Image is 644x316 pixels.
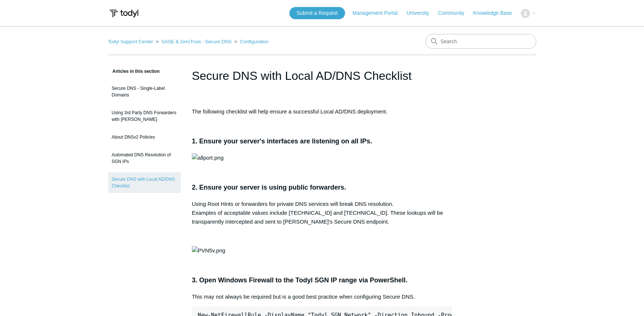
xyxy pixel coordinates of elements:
h3: 3. Open Windows Firewall to the Todyl SGN IP range via PowerShell. [192,275,452,286]
h3: 2. Ensure your server is using public forwarders. [192,182,452,193]
a: SASE & ZeroTrust - Secure DNS [161,39,231,44]
input: Search [426,34,536,49]
p: This may not always be required but is a good best practice when configuring Secure DNS. [192,292,452,301]
img: Todyl Support Center Help Center home page [108,7,140,20]
h1: Secure DNS with Local AD/DNS Checklist [192,67,452,85]
span: Articles in this section [108,69,160,74]
h3: 1. Ensure your server's interfaces are listening on all IPs. [192,136,452,147]
a: Configuration [240,39,269,44]
a: Community [438,9,472,17]
img: PVN5v.png [192,246,225,255]
a: Automated DNS Resolution of SGN IPs [108,148,181,169]
a: Management Portal [352,9,405,17]
img: allport.png [192,153,224,162]
li: Configuration [233,39,269,44]
li: SASE & ZeroTrust - Secure DNS [154,39,233,44]
a: Submit a Request [289,7,345,19]
a: Knowledge Base [473,9,519,17]
a: Secure DNS - Single-Label Domains [108,81,181,102]
p: Using Root Hints or forwarders for private DNS services will break DNS resolution. Examples of ac... [192,200,452,226]
a: About DNSv2 Policies [108,130,181,144]
a: Using 3rd Party DNS Forwarders with [PERSON_NAME] [108,106,181,126]
a: Todyl Support Center [108,39,153,44]
a: Secure DNS with Local AD/DNS Checklist [108,172,181,193]
a: University [406,9,436,17]
li: Todyl Support Center [108,39,155,44]
p: The following checklist will help ensure a successful Local AD/DNS deployment. [192,107,452,116]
